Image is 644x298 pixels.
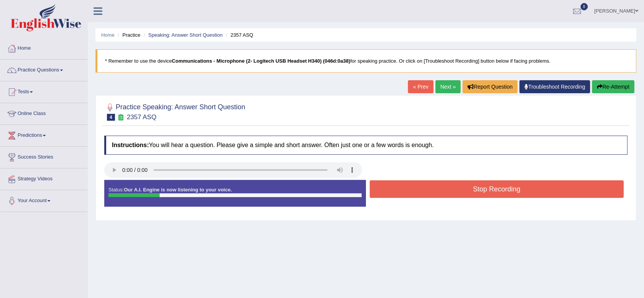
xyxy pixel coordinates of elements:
[0,190,87,209] a: Your Account
[0,168,87,188] a: Strategy Videos
[104,180,366,207] div: Status:
[408,80,433,93] a: « Prev
[0,60,87,79] a: Practice Questions
[0,103,87,122] a: Online Class
[104,136,628,155] h4: You will hear a question. Please give a simple and short answer. Often just one or a few words is...
[116,31,140,39] li: Practice
[224,31,253,39] li: 2357 ASQ
[370,180,624,198] button: Stop Recording
[435,80,461,93] a: Next »
[101,32,115,38] a: Home
[112,142,149,148] b: Instructions:
[124,187,232,193] strong: Our A.I. Engine is now listening to your voice.
[463,80,518,93] button: Report Question
[0,125,87,144] a: Predictions
[104,102,245,121] h2: Practice Speaking: Answer Short Question
[148,32,222,38] a: Speaking: Answer Short Question
[172,58,350,64] b: Communications - Microphone (2- Logitech USB Headset H340) (046d:0a38)
[95,49,636,73] blockquote: * Remember to use the device for speaking practice. Or click on [Troubleshoot Recording] button b...
[117,114,125,121] small: Exam occurring question
[127,113,157,121] small: 2357 ASQ
[581,3,588,10] span: 8
[592,80,634,93] button: Re-Attempt
[519,80,590,93] a: Troubleshoot Recording
[0,147,87,166] a: Success Stories
[0,38,87,57] a: Home
[107,114,115,121] span: 4
[0,81,87,100] a: Tests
